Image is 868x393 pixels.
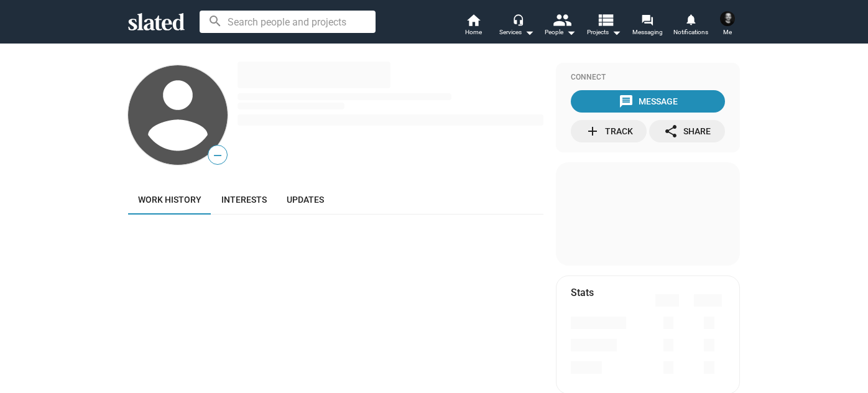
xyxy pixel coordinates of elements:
[626,12,669,40] a: Messaging
[200,11,376,33] input: Search people and projects
[619,90,678,113] div: Message
[553,11,571,29] mat-icon: people
[495,12,538,40] button: Services
[563,25,578,40] mat-icon: arrow_drop_down
[571,120,647,142] button: Track
[277,185,334,215] a: Updates
[585,124,600,139] mat-icon: add
[465,25,482,40] span: Home
[673,25,708,40] span: Notifications
[585,120,633,142] div: Track
[466,12,481,27] mat-icon: home
[663,120,711,142] div: Share
[713,9,742,41] button: MUZAFFER YONTEMMe
[582,12,626,40] button: Projects
[720,11,735,26] img: MUZAFFER YONTEM
[649,120,725,142] button: Share
[499,25,534,40] div: Services
[522,25,537,40] mat-icon: arrow_drop_down
[685,13,696,25] mat-icon: notifications
[451,12,495,40] a: Home
[641,14,653,25] mat-icon: forum
[128,185,211,215] a: Work history
[287,195,324,205] span: Updates
[619,94,634,109] mat-icon: message
[138,195,201,205] span: Work history
[571,286,594,299] mat-card-title: Stats
[632,25,663,40] span: Messaging
[596,11,614,29] mat-icon: view_list
[571,73,725,83] div: Connect
[571,90,725,113] button: Message
[221,195,267,205] span: Interests
[609,25,624,40] mat-icon: arrow_drop_down
[512,14,524,25] mat-icon: headset_mic
[663,124,678,139] mat-icon: share
[587,25,621,40] span: Projects
[208,147,227,164] span: —
[545,25,576,40] div: People
[669,12,713,40] a: Notifications
[723,25,732,40] span: Me
[538,12,582,40] button: People
[211,185,277,215] a: Interests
